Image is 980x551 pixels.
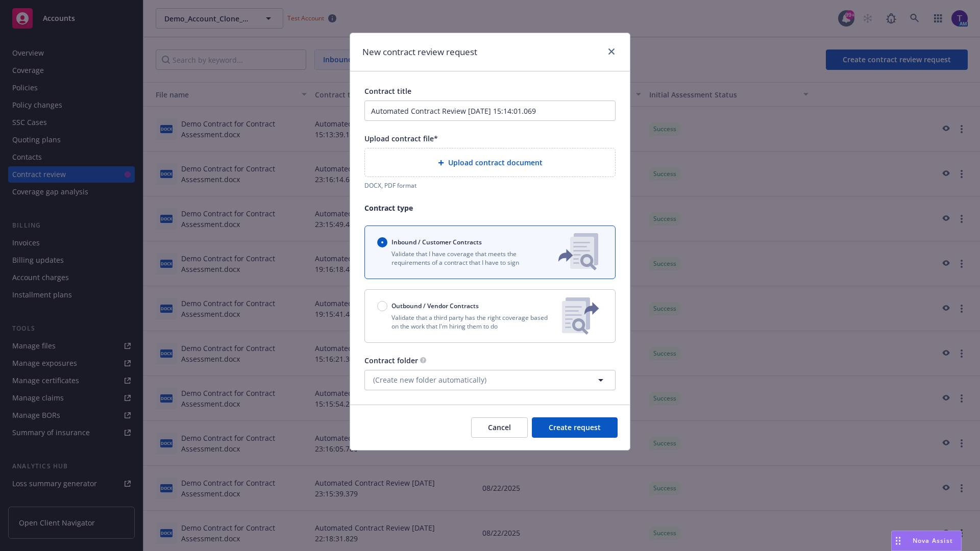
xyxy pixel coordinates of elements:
[913,536,953,545] span: Nova Assist
[364,370,616,390] button: (Create new folder automatically)
[362,45,477,59] h1: New contract review request
[364,101,616,121] input: Enter a title for this contract
[364,226,616,279] button: Inbound / Customer ContractsValidate that I have coverage that meets the requirements of a contra...
[364,148,616,177] div: Upload contract document
[377,237,387,247] input: Inbound / Customer Contracts
[373,374,486,385] span: (Create new folder automatically)
[364,289,616,343] button: Outbound / Vendor ContractsValidate that a third party has the right coverage based on the work t...
[364,134,438,143] span: Upload contract file*
[532,417,618,438] button: Create request
[364,203,616,213] p: Contract type
[605,45,618,58] a: close
[488,422,511,432] span: Cancel
[892,531,904,550] div: Drag to move
[448,157,543,168] span: Upload contract document
[364,86,411,96] span: Contract title
[364,181,616,190] div: DOCX, PDF format
[377,249,542,267] p: Validate that I have coverage that meets the requirements of a contract that I have to sign
[377,313,554,331] p: Validate that a third party has the right coverage based on the work that I'm hiring them to do
[891,531,962,551] button: Nova Assist
[471,417,528,438] button: Cancel
[549,422,601,432] span: Create request
[391,238,482,246] span: Inbound / Customer Contracts
[391,302,479,310] span: Outbound / Vendor Contracts
[364,356,418,365] span: Contract folder
[377,301,387,311] input: Outbound / Vendor Contracts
